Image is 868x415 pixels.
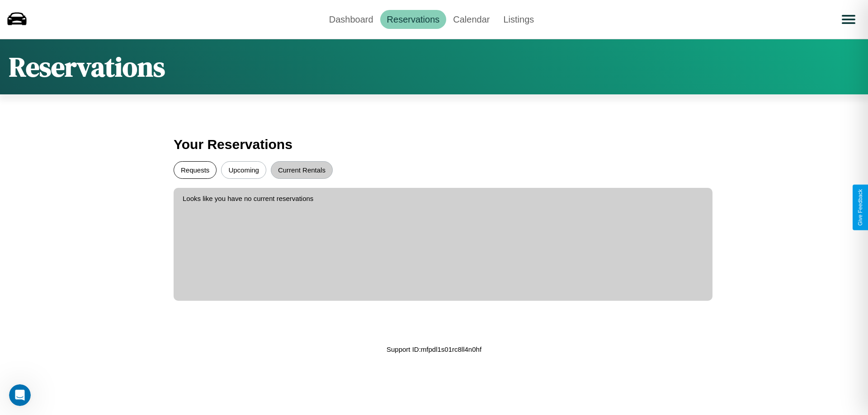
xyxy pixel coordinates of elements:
button: Current Rentals [271,161,333,179]
button: Requests [174,161,217,179]
a: Calendar [446,10,496,29]
h1: Reservations [9,48,165,85]
a: Listings [496,10,541,29]
p: Support ID: mfpdl1s01rc8ll4n0hf [387,343,481,355]
a: Reservations [380,10,447,29]
h3: Your Reservations [174,132,694,157]
p: Looks like you have no current reservations [183,192,703,205]
iframe: Intercom live chat [9,384,31,406]
button: Upcoming [221,161,266,179]
div: Give Feedback [857,189,863,226]
button: Open menu [836,7,861,32]
a: Dashboard [322,10,380,29]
